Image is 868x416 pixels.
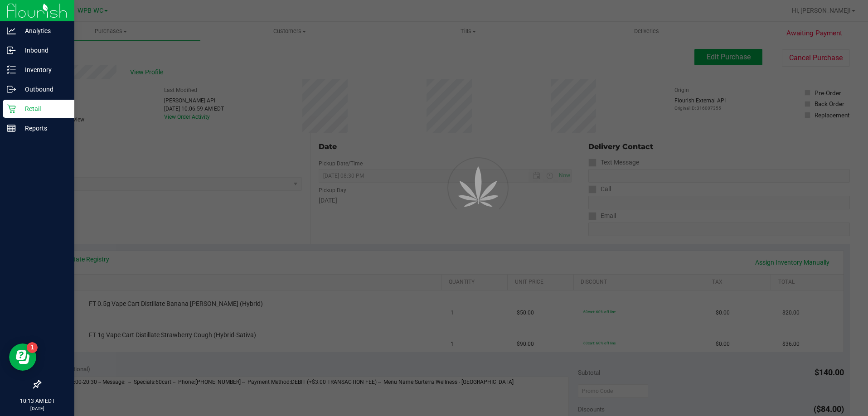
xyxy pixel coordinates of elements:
[16,25,70,36] p: Analytics
[27,342,38,353] iframe: Resource center unread badge
[7,65,16,74] inline-svg: Inventory
[7,124,16,133] inline-svg: Reports
[16,64,70,75] p: Inventory
[7,26,16,35] inline-svg: Analytics
[4,405,70,412] p: [DATE]
[7,85,16,94] inline-svg: Outbound
[9,343,36,371] iframe: Resource center
[7,104,16,113] inline-svg: Retail
[16,123,70,134] p: Reports
[7,46,16,55] inline-svg: Inbound
[16,45,70,56] p: Inbound
[4,397,70,405] p: 10:13 AM EDT
[16,84,70,95] p: Outbound
[16,103,70,114] p: Retail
